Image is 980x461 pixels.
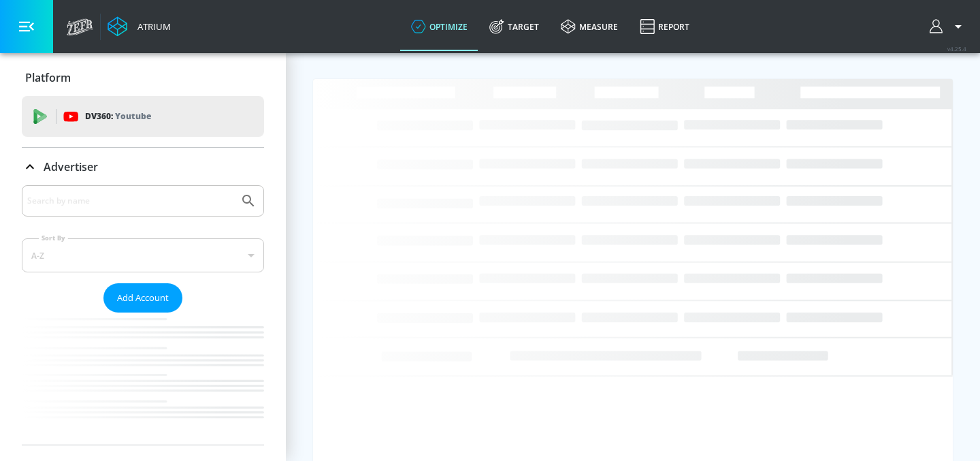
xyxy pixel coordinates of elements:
p: DV360: [85,109,151,124]
div: DV360: Youtube [22,96,264,137]
a: optimize [400,2,478,51]
input: Search by name [27,192,233,210]
div: A-Z [22,238,264,272]
div: Advertiser [22,148,264,186]
a: Target [478,2,550,51]
span: v 4.25.4 [947,45,966,52]
p: Advertiser [44,159,98,174]
div: Atrium [132,20,171,33]
a: measure [550,2,629,51]
a: Atrium [108,16,171,37]
a: Report [629,2,700,51]
div: Platform [22,59,264,97]
nav: list of Advertiser [22,313,264,445]
label: Sort By [39,234,68,242]
div: Advertiser [22,185,264,445]
p: Youtube [115,109,151,123]
button: Add Account [103,283,182,313]
p: Platform [25,70,71,85]
span: Add Account [117,290,169,306]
